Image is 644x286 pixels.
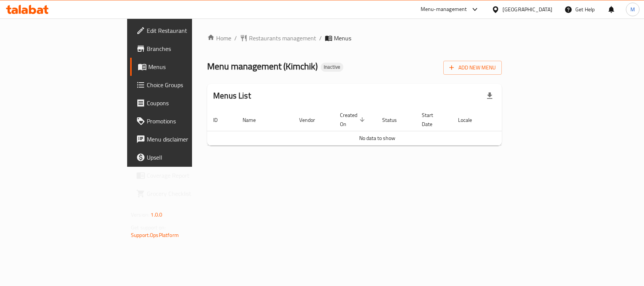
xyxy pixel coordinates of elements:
div: Inactive [321,63,343,72]
a: Support.OpsPlatform [131,230,179,240]
a: Promotions [130,112,235,130]
span: Version: [131,210,149,220]
a: Menu disclaimer [130,130,235,148]
h2: Menus List [213,90,251,101]
button: Add New Menu [443,61,502,75]
span: Edit Restaurant [147,26,229,35]
li: / [319,34,322,43]
span: Inactive [321,64,343,70]
span: Restaurants management [249,34,316,43]
span: 1.0.0 [151,210,162,220]
span: Menu disclaimer [147,135,229,144]
span: Get support on: [131,223,166,232]
span: Coverage Report [147,171,229,180]
span: Add New Menu [449,63,496,72]
span: Branches [147,44,229,53]
div: Export file [481,87,499,105]
div: [GEOGRAPHIC_DATA] [503,5,552,14]
li: / [234,34,237,43]
a: Coupons [130,94,235,112]
span: Status [382,115,407,125]
a: Restaurants management [240,34,316,43]
span: M [630,5,635,14]
a: Upsell [130,148,235,166]
nav: breadcrumb [207,34,502,43]
span: Grocery Checklist [147,189,229,198]
div: Menu-management [421,5,467,14]
th: Actions [491,108,547,131]
table: enhanced table [207,108,547,146]
span: Coupons [147,98,229,108]
a: Menus [130,58,235,76]
span: Created On [340,111,367,129]
span: Choice Groups [147,80,229,89]
a: Grocery Checklist [130,185,235,203]
a: Coverage Report [130,166,235,185]
span: Menus [334,34,351,43]
span: ID [213,115,227,125]
span: Menu management ( Kimchik ) [207,58,318,75]
span: Menus [148,62,229,71]
a: Choice Groups [130,76,235,94]
span: Upsell [147,153,229,162]
span: Start Date [422,111,443,129]
a: Edit Restaurant [130,22,235,40]
a: Branches [130,40,235,58]
span: Promotions [147,117,229,126]
span: Name [243,115,266,125]
span: Vendor [299,115,325,125]
span: Locale [458,115,482,125]
span: No data to show [359,133,395,143]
